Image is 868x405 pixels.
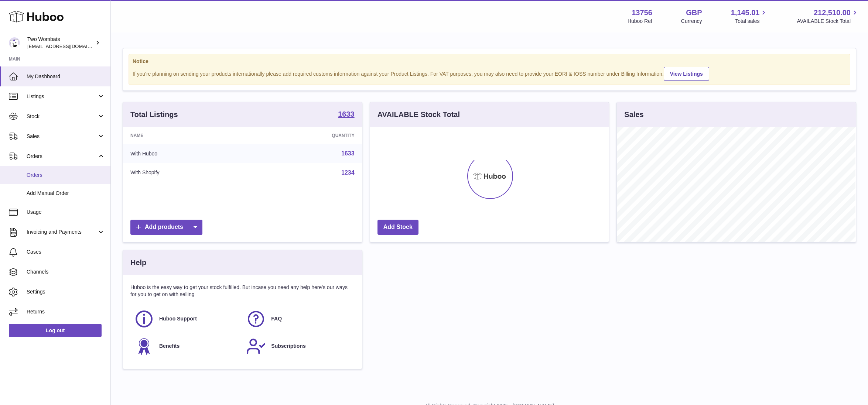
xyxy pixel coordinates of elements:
a: 212,510.00 AVAILABLE Stock Total [797,8,859,25]
h3: AVAILABLE Stock Total [377,110,460,120]
div: If you're planning on sending your products internationally please add required customs informati... [133,66,846,81]
a: FAQ [246,309,351,329]
a: Subscriptions [246,336,351,356]
span: Usage [27,209,105,216]
td: With Huboo [123,144,252,163]
span: 212,510.00 [814,8,851,18]
h3: Help [130,258,146,268]
span: Benefits [159,343,180,350]
strong: GBP [686,8,702,18]
span: My Dashboard [27,73,105,80]
th: Quantity [252,127,362,144]
a: Huboo Support [134,309,239,329]
strong: 1633 [338,110,355,118]
a: Add products [130,220,202,235]
span: Settings [27,288,105,295]
img: cormac@twowombats.com [9,37,20,48]
span: Sales [27,133,97,140]
a: Log out [9,324,102,337]
p: Huboo is the easy way to get your stock fulfilled. But incase you need any help here's our ways f... [130,284,355,298]
span: Stock [27,113,97,120]
h3: Sales [624,110,643,120]
span: AVAILABLE Stock Total [797,18,859,25]
strong: Notice [133,58,846,65]
a: View Listings [664,67,709,81]
span: Orders [27,172,105,179]
span: [EMAIL_ADDRESS][DOMAIN_NAME] [27,43,109,49]
span: Channels [27,268,105,275]
span: Add Manual Order [27,190,105,197]
a: Add Stock [377,220,418,235]
div: Huboo Ref [628,18,652,25]
td: With Shopify [123,163,252,182]
div: Two Wombats [27,36,94,50]
strong: 13756 [632,8,652,18]
a: Benefits [134,336,239,356]
th: Name [123,127,252,144]
h3: Total Listings [130,110,178,120]
div: Currency [681,18,702,25]
a: 1633 [338,110,355,119]
a: 1234 [341,169,355,176]
span: FAQ [271,315,282,322]
span: Total sales [735,18,768,25]
a: 1,145.01 Total sales [731,8,768,25]
span: Huboo Support [159,315,197,322]
span: Orders [27,153,97,160]
span: Invoicing and Payments [27,229,97,236]
span: Listings [27,93,97,100]
span: Subscriptions [271,343,305,350]
span: Cases [27,248,105,255]
span: Returns [27,308,105,315]
span: 1,145.01 [731,8,760,18]
a: 1633 [341,150,355,157]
